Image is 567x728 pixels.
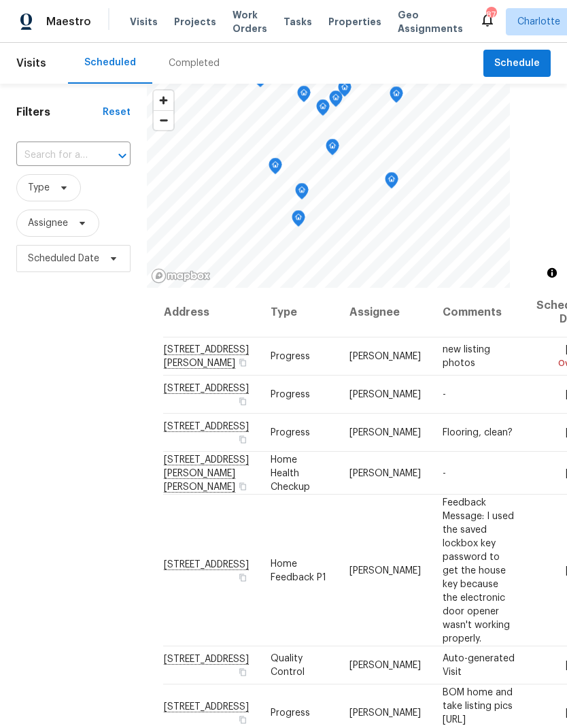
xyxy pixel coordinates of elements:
span: [PERSON_NAME] [349,661,421,670]
button: Zoom in [154,90,173,110]
span: [PERSON_NAME] [349,468,421,478]
button: Schedule [483,50,551,78]
span: Scheduled Date [28,252,99,265]
button: Zoom out [154,110,173,130]
div: Map marker [316,99,330,120]
span: Geo Assignments [398,8,463,35]
input: Search for an address... [16,145,92,166]
span: Progress [271,708,310,717]
span: Zoom out [154,111,173,130]
span: Home Health Checkup [271,454,310,491]
span: Progress [271,428,310,437]
span: Assignee [28,216,68,230]
div: Map marker [292,210,305,231]
div: Reset [103,105,131,119]
span: Tasks [283,17,312,27]
span: [PERSON_NAME] [349,708,421,717]
button: Copy Address [237,666,249,678]
div: Completed [169,56,220,70]
div: Map marker [329,90,343,112]
span: Flooring, clean? [443,428,513,437]
span: Feedback Message: I used the saved lockbox key password to get the house key because the electron... [443,497,514,643]
button: Copy Address [237,571,249,583]
span: Schedule [494,55,540,72]
button: Copy Address [237,480,249,492]
div: Map marker [385,172,398,193]
span: [PERSON_NAME] [349,352,421,361]
div: Map marker [295,183,309,204]
span: Maestro [46,15,91,29]
span: [PERSON_NAME] [349,565,421,575]
canvas: Map [147,84,510,288]
span: Visits [130,15,158,29]
span: Visits [16,48,46,78]
span: Properties [328,15,381,29]
div: Map marker [338,80,351,101]
span: Progress [271,352,310,361]
a: Mapbox homepage [151,268,211,284]
button: Copy Address [237,395,249,408]
th: Comments [432,288,526,337]
div: Scheduled [84,56,136,69]
span: Type [28,181,50,195]
button: Copy Address [237,357,249,369]
button: Copy Address [237,433,249,446]
span: Projects [174,15,216,29]
th: Address [163,288,260,337]
span: Charlotte [517,15,560,29]
span: new listing photos [443,345,490,368]
span: [PERSON_NAME] [349,428,421,437]
button: Open [113,146,132,165]
div: Map marker [326,139,339,160]
span: Auto-generated Visit [443,654,515,677]
h1: Filters [16,105,103,119]
span: Home Feedback P1 [271,559,326,582]
button: Copy Address [237,713,249,725]
div: Map marker [269,158,282,179]
th: Type [260,288,339,337]
span: - [443,390,446,399]
span: Work Orders [233,8,267,35]
th: Assignee [339,288,432,337]
div: Map marker [390,86,403,107]
div: Map marker [297,86,311,107]
div: 87 [486,8,496,22]
span: Toggle attribution [548,265,556,280]
button: Toggle attribution [544,265,560,281]
span: [PERSON_NAME] [349,390,421,399]
span: - [443,468,446,478]
span: Progress [271,390,310,399]
span: Quality Control [271,654,305,677]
